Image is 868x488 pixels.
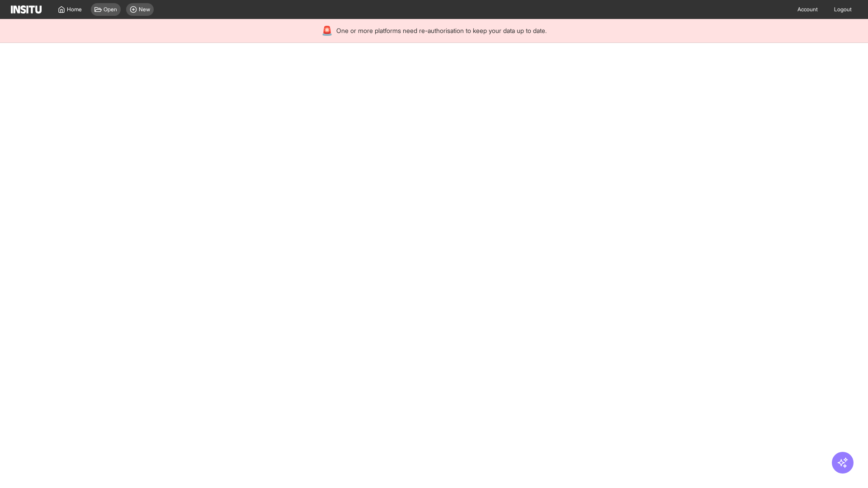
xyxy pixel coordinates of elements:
[139,6,150,13] span: New
[11,5,42,14] img: Logo
[104,6,117,13] span: Open
[67,6,82,13] span: Home
[336,26,547,35] span: One or more platforms need re-authorisation to keep your data up to date.
[321,24,333,37] div: 🚨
